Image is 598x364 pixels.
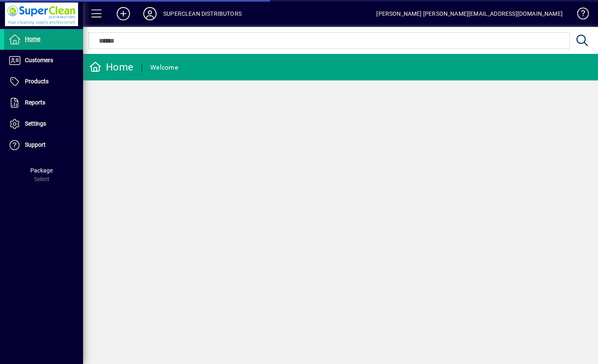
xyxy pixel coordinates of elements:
[25,120,46,127] span: Settings
[137,6,163,21] button: Profile
[25,57,53,63] span: Customers
[25,36,40,42] span: Home
[4,50,83,71] a: Customers
[25,99,45,106] span: Reports
[163,7,242,20] div: SUPERCLEAN DISTRIBUTORS
[376,7,563,20] div: [PERSON_NAME] [PERSON_NAME][EMAIL_ADDRESS][DOMAIN_NAME]
[4,135,83,155] a: Support
[4,114,83,134] a: Settings
[110,6,137,21] button: Add
[25,141,46,148] span: Support
[571,2,588,29] a: Knowledge Base
[25,78,49,85] span: Products
[30,167,53,174] span: Package
[4,71,83,92] a: Products
[4,92,83,113] a: Reports
[89,61,133,74] div: Home
[150,61,178,74] div: Welcome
